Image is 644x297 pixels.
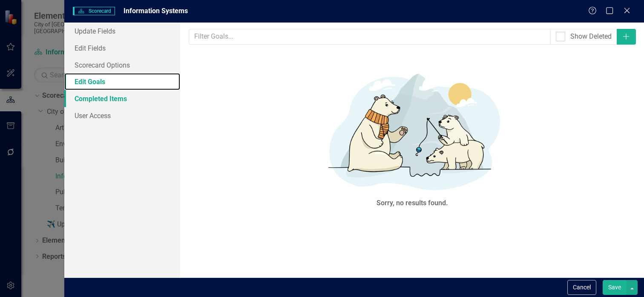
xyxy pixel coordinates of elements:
a: Edit Fields [64,40,180,57]
a: Scorecard Options [64,57,180,74]
div: Show Deleted [570,32,612,42]
a: Completed Items [64,90,180,107]
img: No results found [285,65,540,196]
span: Scorecard [73,7,115,15]
span: Information Systems [124,7,188,15]
a: Update Fields [64,23,180,40]
input: Filter Goals... [189,29,550,45]
button: Save [603,280,627,295]
a: Edit Goals [64,73,180,90]
div: Sorry, no results found. [377,198,448,208]
button: Cancel [567,280,596,295]
a: User Access [64,107,180,124]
